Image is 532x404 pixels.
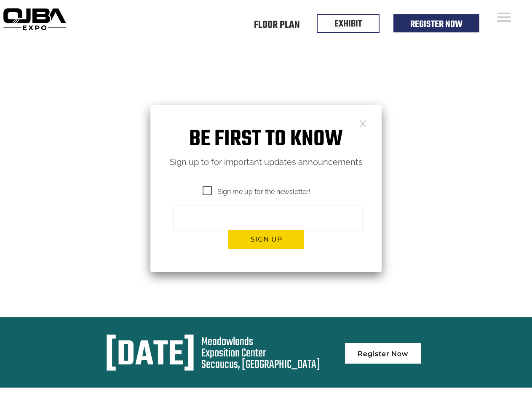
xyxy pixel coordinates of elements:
a: Close [359,120,366,127]
span: Sign me up for the newsletter! [203,186,310,197]
div: Meadowlands Exposition Center Secaucus, [GEOGRAPHIC_DATA] [201,336,320,370]
button: Sign up [228,230,304,249]
a: EXHIBIT [334,17,362,31]
h1: Be first to know [150,126,382,153]
p: Sign up to for important updates announcements [150,155,382,170]
div: [DATE] [105,336,195,375]
a: Register Now [345,343,421,364]
a: Register Now [410,17,462,32]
